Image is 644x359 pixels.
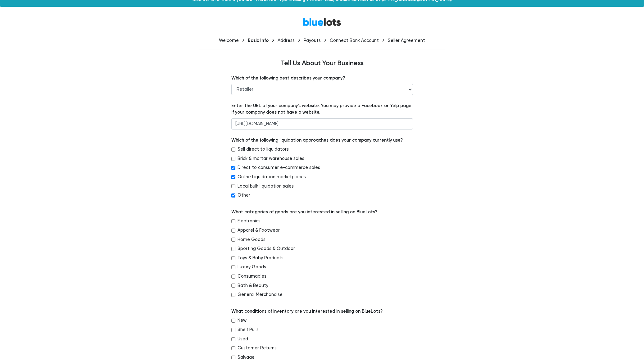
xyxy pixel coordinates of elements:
label: Brick & mortar warehouse sales [238,155,304,162]
label: Shelf Pulls [238,326,259,333]
input: Consumables [231,275,235,279]
label: General Merchandise [238,291,283,298]
label: Local bulk liquidation sales [238,183,294,190]
label: New [238,317,247,324]
label: Which of the following liquidation approaches does your company currently use? [231,137,403,144]
div: Connect Bank Account [330,38,379,43]
input: Used [231,337,235,341]
div: Address [278,38,295,43]
input: Online Liquidation marketplaces [231,175,235,179]
label: Consumables [238,273,266,280]
h4: Tell Us About Your Business [136,59,508,67]
input: Other [231,193,235,198]
input: Sporting Goods & Outdoor [231,247,235,251]
input: Luxury Goods [231,265,235,269]
label: Enter the URL of your company's website. You may provide a Facebook or Yelp page if your company ... [231,102,413,116]
div: Welcome [219,38,239,43]
input: Home Goods [231,238,235,242]
label: Sporting Goods & Outdoor [238,245,295,252]
div: Basic Info [248,38,269,43]
input: Sell direct to liquidators [231,148,235,152]
input: Direct to consumer e-commerce sales [231,166,235,170]
label: Direct to consumer e-commerce sales [238,164,320,171]
label: What conditions of inventory are you interested in selling on BlueLots? [231,308,383,315]
input: Electronics [231,219,235,223]
label: Toys & Baby Products [238,255,283,261]
input: General Merchandise [231,293,235,297]
label: Used [238,336,248,343]
div: Seller Agreement [388,38,425,43]
label: Which of the following best describes your company? [231,75,345,82]
input: Brick & mortar warehouse sales [231,157,235,161]
label: Other [238,192,250,199]
label: Luxury Goods [238,264,266,270]
input: Shelf Pulls [231,328,235,332]
label: What categories of goods are you interested in selling on BlueLots? [231,209,377,216]
label: Customer Returns [238,345,277,352]
input: Toys & Baby Products [231,256,235,260]
div: Payouts [304,38,321,43]
input: Customer Returns [231,346,235,350]
label: Bath & Beauty [238,282,268,289]
label: Home Goods [238,236,265,243]
a: BlueLots [303,17,341,26]
input: Local bulk liquidation sales [231,184,235,188]
label: Electronics [238,218,261,225]
label: Sell direct to liquidators [238,146,289,153]
label: Online Liquidation marketplaces [238,174,306,180]
input: Apparel & Footwear [231,229,235,233]
input: Bath & Beauty [231,284,235,288]
input: New [231,319,235,323]
label: Apparel & Footwear [238,227,280,234]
